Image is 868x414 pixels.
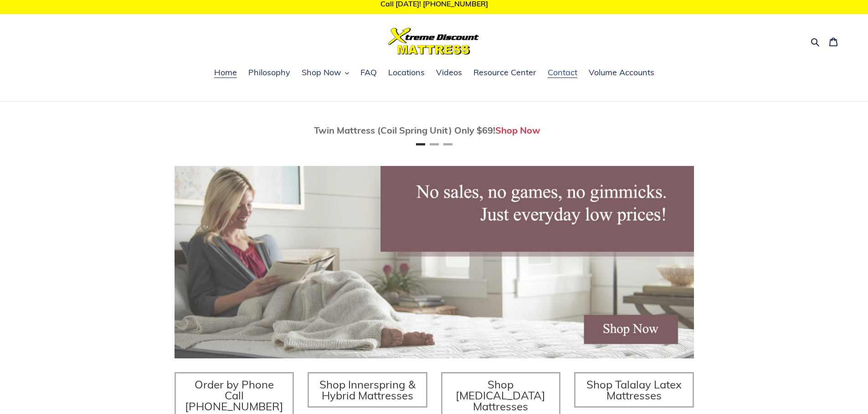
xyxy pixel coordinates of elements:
[214,67,237,78] span: Home
[443,143,452,145] button: Page 3
[436,67,462,78] span: Videos
[175,166,694,358] img: herobannermay2022-1652879215306_1200x.jpg
[210,66,241,80] a: Home
[495,124,540,136] a: Shop Now
[319,378,416,402] span: Shop Innerspring & Hybrid Mattresses
[388,28,479,55] img: Xtreme Discount Mattress
[360,67,377,78] span: FAQ
[308,372,427,408] a: Shop Innerspring & Hybrid Mattresses
[297,66,354,80] button: Shop Now
[416,143,425,145] button: Page 1
[574,372,694,408] a: Shop Talalay Latex Mattresses
[543,66,582,80] a: Contact
[431,66,467,80] a: Videos
[456,378,545,413] span: Shop [MEDICAL_DATA] Mattresses
[185,378,283,413] span: Order by Phone Call [PHONE_NUMBER]
[244,66,295,80] a: Philosophy
[473,67,536,78] span: Resource Center
[589,67,654,78] span: Volume Accounts
[388,67,425,78] span: Locations
[469,66,541,80] a: Resource Center
[586,378,682,402] span: Shop Talalay Latex Mattresses
[548,67,577,78] span: Contact
[384,66,429,80] a: Locations
[302,67,341,78] span: Shop Now
[314,124,495,136] span: Twin Mattress (Coil Spring Unit) Only $69!
[248,67,290,78] span: Philosophy
[584,66,659,80] a: Volume Accounts
[430,143,439,145] button: Page 2
[356,66,381,80] a: FAQ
